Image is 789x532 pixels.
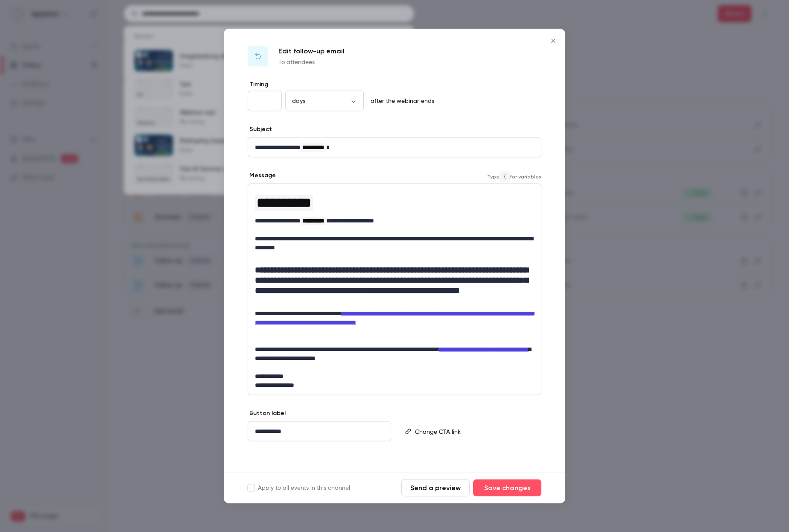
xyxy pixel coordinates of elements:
button: Close [545,32,562,50]
label: Timing [248,80,541,89]
label: Subject [248,125,272,134]
label: Apply to all events in this channel [248,484,350,492]
div: editor [248,138,541,157]
button: Save changes [473,479,541,497]
button: Send a preview [401,479,470,497]
p: Edit follow-up email [278,46,345,56]
div: editor [248,184,541,395]
p: To attendees [278,58,345,67]
label: Message [248,171,276,180]
div: editor [412,422,541,441]
p: after the webinar ends [367,97,434,105]
code: { [500,171,510,181]
span: Type for variables [487,171,541,181]
div: editor [248,422,391,441]
div: days [285,96,364,105]
label: Button label [248,409,286,418]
